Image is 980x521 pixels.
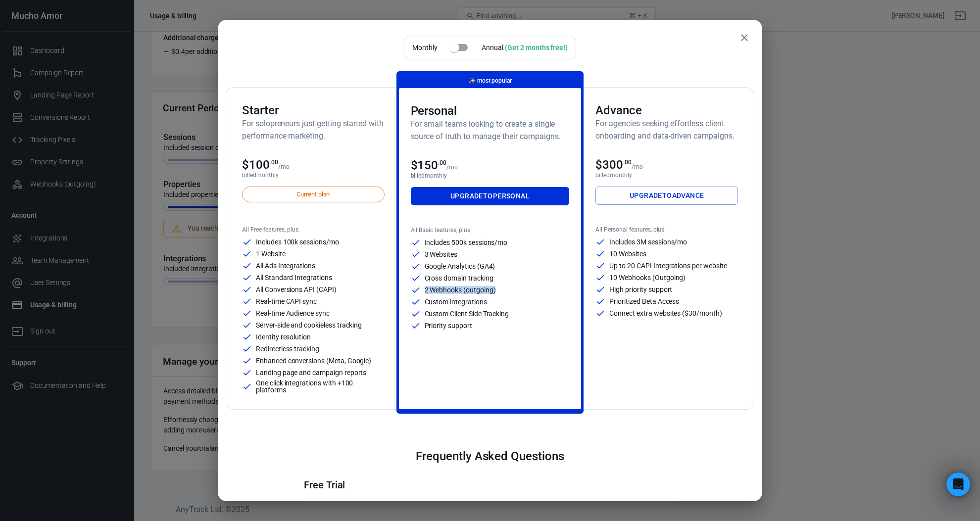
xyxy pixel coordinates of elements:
[946,473,970,496] iframe: Intercom live chat
[595,158,632,172] span: $300
[468,76,512,86] p: most popular
[278,163,290,170] p: /mo
[609,238,687,245] p: Includes 3M sessions/mo
[256,322,362,329] p: Server-side and cookieless tracking
[595,117,738,142] h6: For agencies seeking effortless client onboarding and data-driven campaigns.
[623,159,632,166] sup: .00
[256,262,315,269] p: All Ads Integrations
[242,226,385,233] p: All Free features, plus:
[256,357,371,364] p: Enhanced conversions (Meta, Google)
[425,239,508,246] p: Includes 500k sessions/mo
[270,159,278,166] sup: .00
[425,275,493,282] p: Cross domain tracking
[411,227,570,234] p: All Basic features, plus:
[256,333,311,340] p: Identity resolution
[595,103,738,117] h3: Advance
[425,251,458,258] p: 3 Websites
[446,164,458,171] p: /mo
[242,117,385,142] h6: For solopreneurs just getting started with performance marketing.
[505,44,568,51] div: (Get 2 months free!)
[411,118,570,142] h6: For small teams looking to create a single source of truth to manage their campaigns.
[425,286,496,293] p: 2 Webhooks (outgoing)
[304,449,676,463] h3: Frequently Asked Questions
[735,28,754,47] button: close
[411,104,570,118] h3: Personal
[256,379,385,393] p: One click integrations with +100 platforms
[609,310,722,317] p: Connect extra websites ($30/month)
[609,250,646,257] p: 10 Websites
[468,77,476,84] span: magic
[242,172,385,179] p: billed monthly
[242,103,385,117] h3: Starter
[256,298,317,305] p: Real-time CAPI sync
[256,286,337,293] p: All Conversions API (CAPI)
[609,274,686,281] p: 10 Webhooks (Outgoing)
[256,345,319,352] p: Redirectless tracking
[595,187,738,205] a: UpgradetoAdvance
[425,298,487,305] p: Custom integrations
[256,238,339,245] p: Includes 100k sessions/mo
[632,163,643,170] p: /mo
[438,159,446,166] sup: .00
[425,310,509,317] p: Custom Client Side Tracking
[242,158,278,172] span: $100
[304,479,676,491] h4: Free Trial
[256,250,286,257] p: 1 Website
[425,263,495,270] p: Google Analytics (GA4)
[482,43,568,53] div: Annual
[256,369,366,376] p: Landing page and campaign reports
[256,274,332,281] p: All Standard Integrations
[609,262,727,269] p: Up to 20 CAPI Integrations per website
[609,298,679,305] p: Prioritized Beta Access
[425,322,472,329] p: Priority support
[411,187,570,205] a: UpgradetoPersonal
[609,286,672,293] p: High priority support
[256,310,330,317] p: Real-time Audience sync
[291,189,335,199] span: Current plan
[595,172,738,179] p: billed monthly
[411,158,447,172] span: $150
[412,43,438,53] p: Monthly
[595,226,738,233] p: All Personal features, plus:
[411,172,570,179] p: billed monthly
